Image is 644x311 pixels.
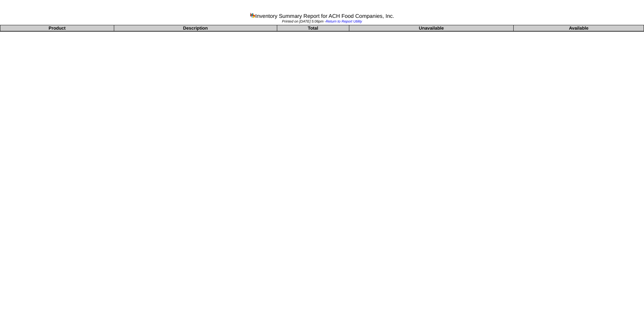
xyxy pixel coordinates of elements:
th: Unavailable [349,25,513,31]
a: Return to Report Utility [326,20,362,24]
th: Description [114,25,277,31]
th: Total [277,25,349,31]
img: graph.gif [250,12,255,18]
th: Available [514,25,644,31]
th: Product [0,25,114,31]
